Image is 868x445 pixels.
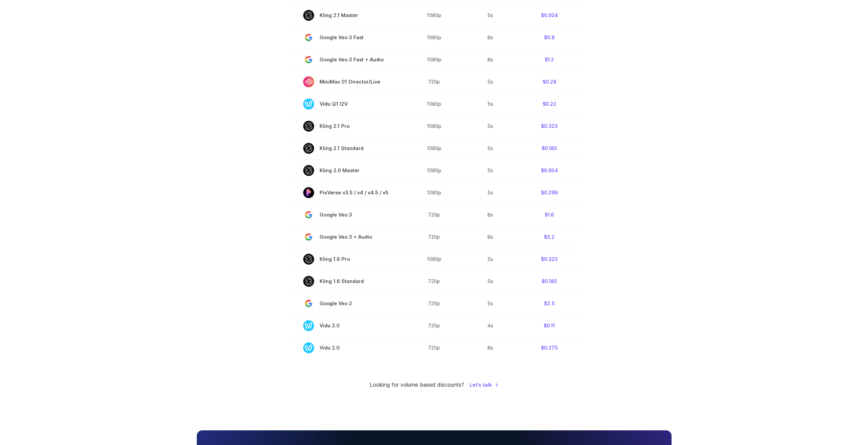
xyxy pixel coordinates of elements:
[464,292,517,314] td: 5s
[405,181,464,204] td: 1080p
[464,137,517,159] td: 5s
[517,248,582,270] td: $0.323
[517,115,582,137] td: $0.323
[405,337,464,359] td: 720p
[405,26,464,48] td: 1080p
[405,204,464,226] td: 720p
[517,337,582,359] td: $0.275
[464,270,517,292] td: 5s
[405,292,464,314] td: 720p
[303,99,388,109] span: Vidu Q1 I2V
[303,342,388,353] span: Vidu 2.0
[303,32,388,43] span: Google Veo 3 Fast
[370,381,464,389] small: Looking for volume based discounts?
[405,226,464,248] td: 720p
[464,181,517,204] td: 5s
[405,270,464,292] td: 720p
[303,121,388,132] span: Kling 2.1 Pro
[405,71,464,93] td: 720p
[405,248,464,270] td: 1080p
[464,314,517,337] td: 4s
[517,93,582,115] td: $0.22
[517,4,582,26] td: $0.924
[303,143,388,154] span: Kling 2.1 Standard
[470,381,499,389] a: Let's talk
[517,270,582,292] td: $0.185
[303,54,388,65] span: Google Veo 3 Fast + Audio
[464,26,517,48] td: 8s
[405,93,464,115] td: 1080p
[303,298,388,309] span: Google Veo 2
[405,4,464,26] td: 1080p
[464,248,517,270] td: 5s
[303,209,388,220] span: Google Veo 3
[405,137,464,159] td: 1080p
[464,4,517,26] td: 5s
[464,71,517,93] td: 5s
[517,48,582,71] td: $1.2
[464,226,517,248] td: 8s
[464,204,517,226] td: 8s
[405,48,464,71] td: 1080p
[517,26,582,48] td: $0.8
[517,204,582,226] td: $1.6
[405,314,464,337] td: 720p
[405,115,464,137] td: 1080p
[303,10,388,21] span: Kling 2.1 Master
[464,115,517,137] td: 5s
[517,292,582,314] td: $2.5
[303,187,388,198] span: PixVerse v3.5 / v4 / v4.5 / v5
[464,48,517,71] td: 8s
[303,76,388,87] span: MiniMax 01 Director/Live
[303,320,388,331] span: Vidu 2.0
[405,159,464,181] td: 1080p
[517,226,582,248] td: $3.2
[303,276,388,287] span: Kling 1.6 Standard
[517,159,582,181] td: $0.924
[303,232,388,242] span: Google Veo 3 + Audio
[517,71,582,93] td: $0.28
[517,181,582,204] td: $0.299
[464,93,517,115] td: 5s
[303,165,388,176] span: Kling 2.0 Master
[517,137,582,159] td: $0.185
[303,254,388,265] span: Kling 1.6 Pro
[464,337,517,359] td: 8s
[517,314,582,337] td: $0.11
[464,159,517,181] td: 5s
